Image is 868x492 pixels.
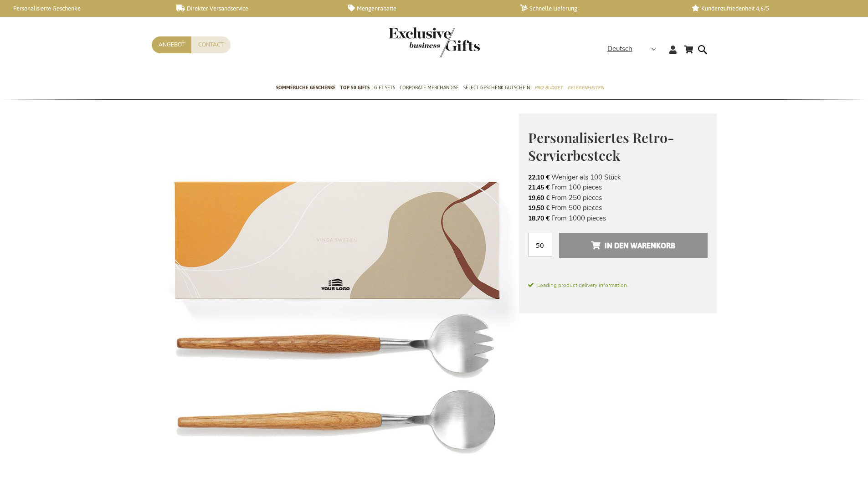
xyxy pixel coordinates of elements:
[528,214,550,223] span: 18,70 €
[389,27,434,57] a: store logo
[340,83,370,92] span: TOP 50 Gifts
[534,83,563,92] span: Pro Budget
[528,204,550,212] span: 19,50 €
[276,77,336,100] a: Sommerliche geschenke
[374,77,395,100] a: Gift Sets
[528,281,708,289] span: Loading product delivery information.
[463,77,530,100] a: Select Geschenk Gutschein
[607,44,632,54] span: Deutsch
[567,83,604,92] span: Gelegenheiten
[528,182,708,192] li: From 100 pieces
[528,194,550,202] span: 19,60 €
[374,83,395,92] span: Gift Sets
[152,36,191,53] a: Angebot
[400,77,459,100] a: Corporate Merchandise
[528,193,708,203] li: From 250 pieces
[191,36,231,53] a: Contact
[5,5,162,12] a: Personalisierte Geschenke
[528,213,708,223] li: From 1000 pieces
[567,77,604,100] a: Gelegenheiten
[692,5,849,12] a: Kundenzufriedenheit 4,6/5
[528,172,708,182] li: Weniger als 100 Stück
[152,113,519,481] img: Personalised Retro Serving Cutlery
[528,173,550,182] span: 22,10 €
[348,5,505,12] a: Mengenrabatte
[463,83,530,92] span: Select Geschenk Gutschein
[528,128,674,164] span: Personalisiertes Retro-Servierbesteck
[528,183,550,192] span: 21,45 €
[276,83,336,92] span: Sommerliche geschenke
[528,203,708,213] li: From 500 pieces
[389,27,480,57] img: Exclusive Business gifts logo
[528,233,552,257] input: Menge
[400,83,459,92] span: Corporate Merchandise
[176,5,334,12] a: Direkter Versandservice
[340,77,370,100] a: TOP 50 Gifts
[520,5,677,12] a: Schnelle Lieferung
[534,77,563,100] a: Pro Budget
